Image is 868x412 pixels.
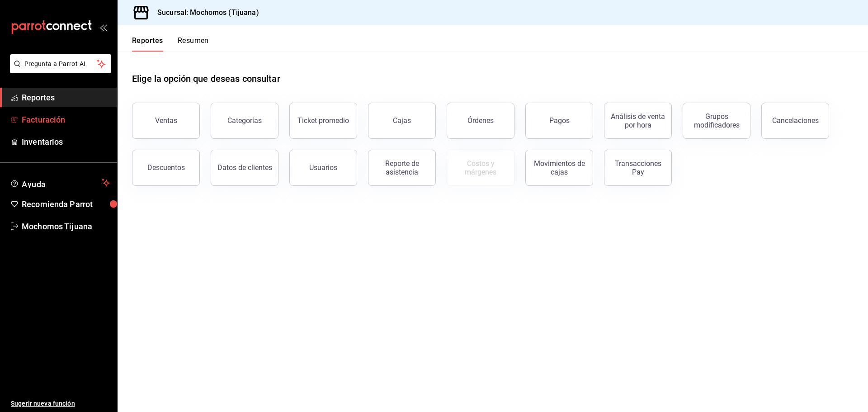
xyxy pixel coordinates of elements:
[217,163,272,172] div: Datos de clientes
[525,150,593,186] button: Movimientos de cajas
[6,66,111,75] a: Pregunta a Parrot AI
[604,103,672,139] button: Análisis de venta por hora
[447,150,514,186] button: Contrata inventarios para ver este reporte
[374,159,430,176] div: Reporte de asistencia
[132,72,280,85] h1: Elige la opción que deseas consultar
[147,163,185,172] div: Descuentos
[178,36,209,52] button: Resumen
[772,116,819,125] div: Cancelaciones
[297,116,349,125] div: Ticket promedio
[531,159,587,176] div: Movimientos de cajas
[11,399,110,408] span: Sugerir nueva función
[525,103,593,139] button: Pagos
[24,59,97,69] span: Pregunta a Parrot AI
[761,103,829,139] button: Cancelaciones
[289,150,357,186] button: Usuarios
[368,103,436,139] a: Cajas
[22,220,110,232] span: Mochomos Tijuana
[227,116,262,125] div: Categorías
[211,150,278,186] button: Datos de clientes
[132,36,209,52] div: navigation tabs
[132,103,200,139] button: Ventas
[22,91,110,104] span: Reportes
[604,150,672,186] button: Transacciones Pay
[289,103,357,139] button: Ticket promedio
[610,112,666,129] div: Análisis de venta por hora
[22,114,110,126] span: Facturación
[689,112,745,129] div: Grupos modificadores
[309,163,337,172] div: Usuarios
[211,103,278,139] button: Categorías
[447,103,514,139] button: Órdenes
[610,159,666,176] div: Transacciones Pay
[22,177,98,188] span: Ayuda
[132,36,163,52] button: Reportes
[467,116,494,125] div: Órdenes
[22,136,110,148] span: Inventarios
[10,54,111,73] button: Pregunta a Parrot AI
[453,159,509,176] div: Costos y márgenes
[393,115,411,126] div: Cajas
[368,150,436,186] button: Reporte de asistencia
[549,116,570,125] div: Pagos
[99,24,107,31] button: open_drawer_menu
[683,103,750,139] button: Grupos modificadores
[132,150,200,186] button: Descuentos
[22,198,110,210] span: Recomienda Parrot
[150,7,259,18] h3: Sucursal: Mochomos (Tijuana)
[155,116,177,125] div: Ventas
